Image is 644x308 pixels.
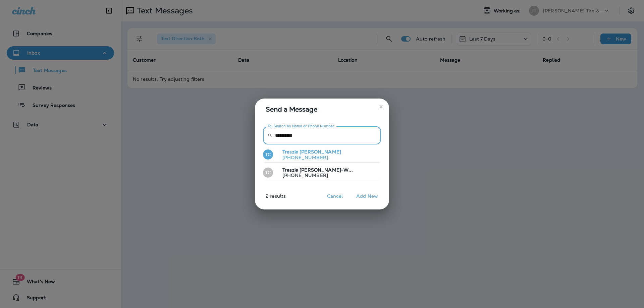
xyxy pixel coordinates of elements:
p: 2 results [252,193,286,204]
button: Add New [353,191,381,201]
div: TC [263,168,273,178]
span: [PERSON_NAME] [300,149,341,155]
p: [PHONE_NUMBER] [277,173,353,178]
p: [PHONE_NUMBER] [277,155,341,160]
span: [PERSON_NAME]-W... [300,167,353,173]
span: Treszie [282,167,298,173]
button: close [376,101,386,112]
div: TC [263,149,273,160]
button: TCTreszie [PERSON_NAME][PHONE_NUMBER] [263,147,381,163]
span: Treszie [282,149,298,155]
span: Send a Message [266,104,381,115]
button: TCTreszie [PERSON_NAME]-W...[PHONE_NUMBER] [263,165,381,181]
label: To: Search by Name or Phone Number [268,124,334,129]
button: Cancel [322,191,347,201]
